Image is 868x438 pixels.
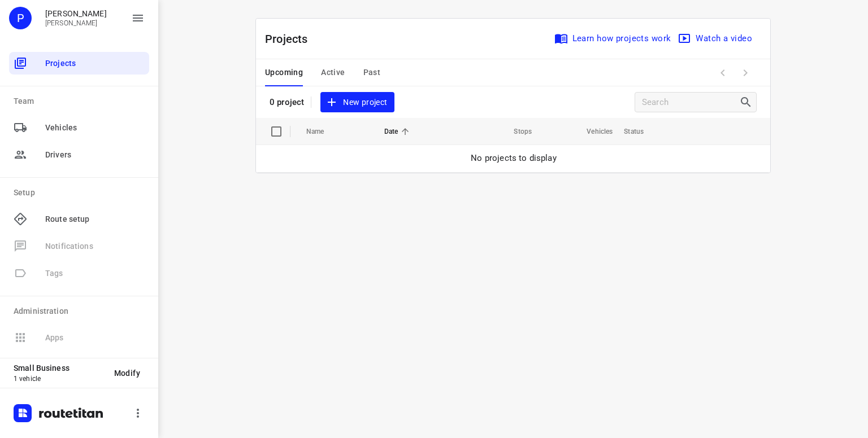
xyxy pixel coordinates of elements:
[306,125,339,138] span: Name
[105,363,149,383] button: Modify
[14,375,105,383] p: 1 vehicle
[363,65,381,80] span: Past
[14,305,149,317] p: Administration
[114,369,140,378] span: Modify
[9,208,149,230] div: Route setup
[327,95,387,109] span: New project
[45,122,145,134] span: Vehicles
[9,116,149,139] div: Vehicles
[624,125,658,138] span: Status
[739,95,756,109] div: Search
[45,213,145,225] span: Route setup
[14,363,105,373] p: Small Business
[265,30,317,47] p: Projects
[734,62,757,84] span: Next Page
[642,94,739,111] input: Search projects
[384,125,413,138] span: Date
[9,260,149,287] span: Available only on our Business plan
[9,52,149,75] div: Projects
[45,58,145,69] span: Projects
[270,97,304,107] p: 0 project
[572,125,613,138] span: Vehicles
[9,233,149,260] span: Available only on our Business plan
[14,187,149,199] p: Setup
[45,9,107,18] p: Peter Hilderson
[320,92,394,113] button: New project
[711,62,734,84] span: Previous Page
[9,7,32,29] div: P
[265,65,303,80] span: Upcoming
[45,149,145,161] span: Drivers
[499,125,532,138] span: Stops
[9,143,149,166] div: Drivers
[321,65,345,80] span: Active
[45,19,107,27] p: Peter Hilderson
[14,95,149,107] p: Team
[9,324,149,351] span: Available only on our Business plan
